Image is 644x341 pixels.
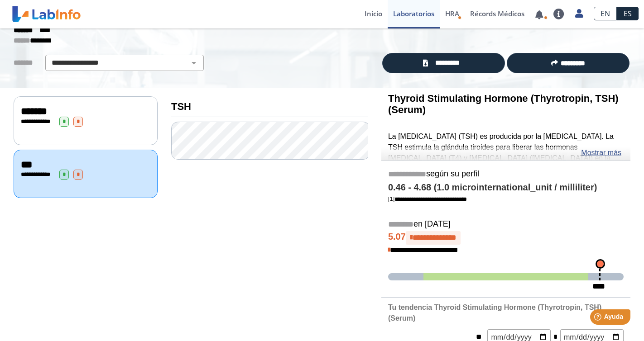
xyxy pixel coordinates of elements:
b: Thyroid Stimulating Hormone (Thyrotropin, TSH) (Serum) [388,93,619,115]
h4: 5.07 [388,231,624,245]
a: Mostrar más [581,147,621,158]
a: [1] [388,195,467,202]
a: EN [594,7,617,20]
b: Tu tendencia Thyroid Stimulating Hormone (Thyrotropin, TSH) (Serum) [388,303,601,322]
iframe: Help widget launcher [563,306,634,331]
span: HRA [445,9,459,18]
h4: 0.46 - 4.68 (1.0 microinternational_unit / milliliter) [388,182,624,193]
p: La [MEDICAL_DATA] (TSH) es producida por la [MEDICAL_DATA]. La TSH estimula la glándula tiroides ... [388,131,624,218]
a: ES [617,7,639,20]
h5: según su perfil [388,169,624,180]
h5: en [DATE] [388,219,624,230]
b: TSH [171,101,191,112]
